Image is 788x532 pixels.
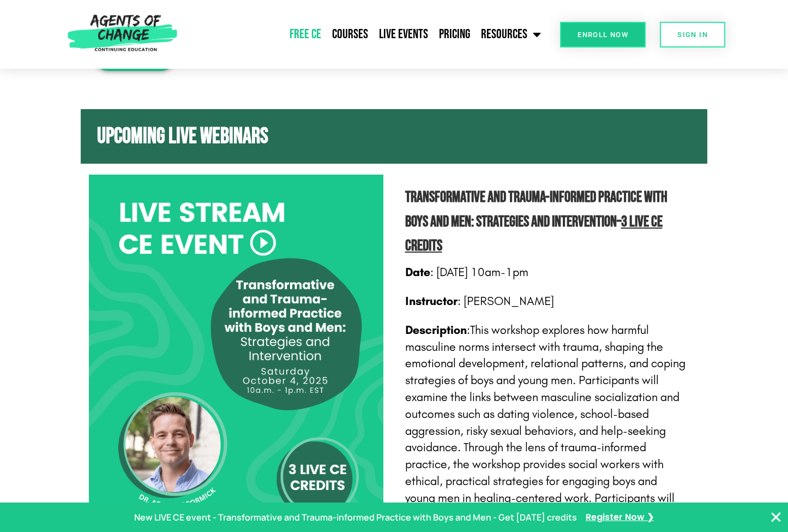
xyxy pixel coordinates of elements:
h2: – [405,186,689,259]
a: Live Events [374,21,434,48]
a: Free CE [284,21,327,48]
a: Enroll Now [560,22,646,47]
b: Transformative and Trauma-informed Practice with Boys and Men: Strategies and Intervention [405,188,667,231]
h2: UPCOMING LIVE WEBINARS [97,125,691,147]
a: Pricing [434,21,476,48]
span: SIGN IN [677,31,708,38]
a: Register Now ❯ [586,510,654,525]
a: SIGN IN [660,22,725,47]
a: Resources [476,21,546,48]
button: Close Banner [769,511,783,524]
strong: Description [405,323,467,337]
p: New LIVE CE event - Transformative and Trauma-informed Practice with Boys and Men - Get [DATE] cr... [134,510,577,525]
p: : [DATE] 10am-1pm [405,264,689,281]
nav: Menu [182,21,546,48]
strong: Date [405,265,430,279]
a: Courses [327,21,374,48]
span: 3 Live CE Credits [405,213,663,255]
strong: Instructor [405,294,458,308]
span: Enroll Now [578,31,628,38]
p: : [PERSON_NAME] [405,293,689,310]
